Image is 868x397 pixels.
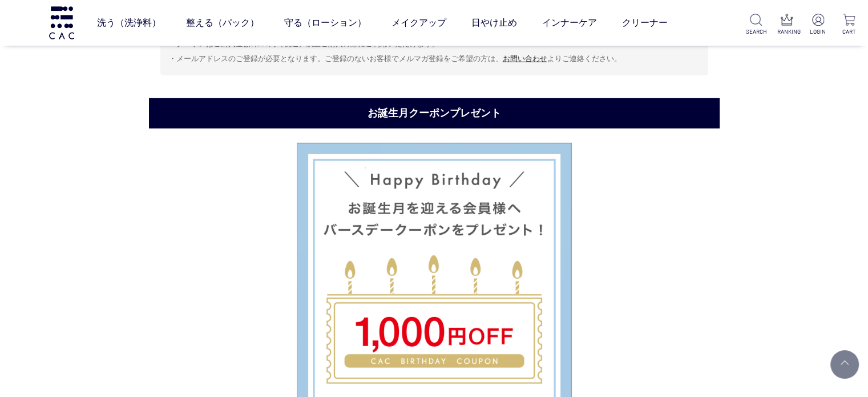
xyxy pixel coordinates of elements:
[777,14,797,36] a: RANKING
[284,7,366,39] a: 守る（ローション）
[622,7,668,39] a: クリーナー
[97,7,161,39] a: 洗う（洗浄料）
[391,7,446,39] a: メイクアップ
[149,98,720,129] h2: お誕生月クーポンプレゼント
[186,7,259,39] a: 整える（パック）
[746,14,766,36] a: SEARCH
[777,27,797,36] p: RANKING
[839,14,859,36] a: CART
[471,7,517,39] a: 日やけ止め
[542,7,597,39] a: インナーケア
[746,27,766,36] p: SEARCH
[808,27,828,36] p: LOGIN
[47,6,76,39] img: logo
[808,14,828,36] a: LOGIN
[839,27,859,36] p: CART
